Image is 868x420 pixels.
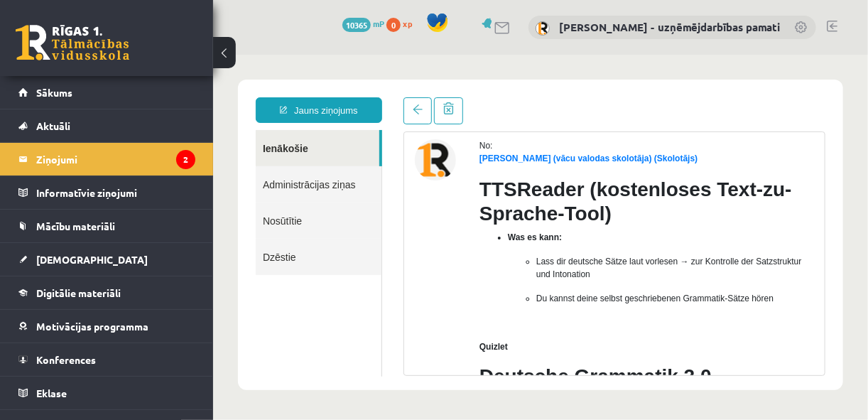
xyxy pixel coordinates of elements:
[18,176,195,209] a: Informatīvie ziņojumi
[323,237,601,250] p: Du kannst deine selbst geschriebenen Grammatik-Sätze hören
[43,75,166,112] a: Ienākošie
[386,18,401,32] span: 0
[36,119,70,132] span: Aktuāli
[18,377,195,409] a: Eklase
[559,20,780,34] a: [PERSON_NAME] - uzņēmējdarbības pamati
[36,387,67,399] span: Eklase
[36,220,115,232] span: Mācību materiāli
[36,86,72,99] span: Sākums
[18,276,195,309] a: Digitālie materiāli
[43,148,168,184] a: Nosūtītie
[266,124,579,170] strong: TTSReader (kostenloses Text-zu-Sprache-Tool)
[36,253,148,266] span: [DEMOGRAPHIC_DATA]
[36,143,195,176] legend: Ziņojumi
[36,320,148,333] span: Motivācijas programma
[16,25,129,60] a: Rīgas 1. Tālmācības vidusskola
[266,311,499,357] strong: Deutsche Grammatik 2.0 (kostenlose App)
[36,176,195,209] legend: Informatīvie ziņojumi
[18,143,195,176] a: Ziņojumi2
[18,310,195,343] a: Motivācijas programma
[176,150,195,169] i: 2
[43,184,168,220] a: Dzēstie
[323,200,601,226] p: Lass dir deutsche Sätze laut vorlesen → zur Kontrolle der Satzstruktur und Intonation
[36,353,96,366] span: Konferences
[18,243,195,276] a: [DEMOGRAPHIC_DATA]
[36,286,121,299] span: Digitālie materiāli
[18,76,195,109] a: Sākums
[403,18,412,29] span: xp
[342,18,384,29] a: 10365 mP
[373,18,384,29] span: mP
[43,43,169,68] a: Jauns ziņojums
[536,21,550,36] img: Solvita Kozlovska - uzņēmējdarbības pamati
[386,18,419,29] a: 0 xp
[18,109,195,142] a: Aktuāli
[266,287,295,297] strong: Quizlet
[295,178,349,188] strong: Was es kann:
[18,343,195,376] a: Konferences
[342,18,371,32] span: 10365
[202,85,243,126] img: Inga Volfa (vācu valodas skolotāja)
[266,85,601,97] div: No:
[43,112,168,148] a: Administrācijas ziņas
[18,210,195,242] a: Mācību materiāli
[266,99,484,109] a: [PERSON_NAME] (vācu valodas skolotāja) (Skolotājs)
